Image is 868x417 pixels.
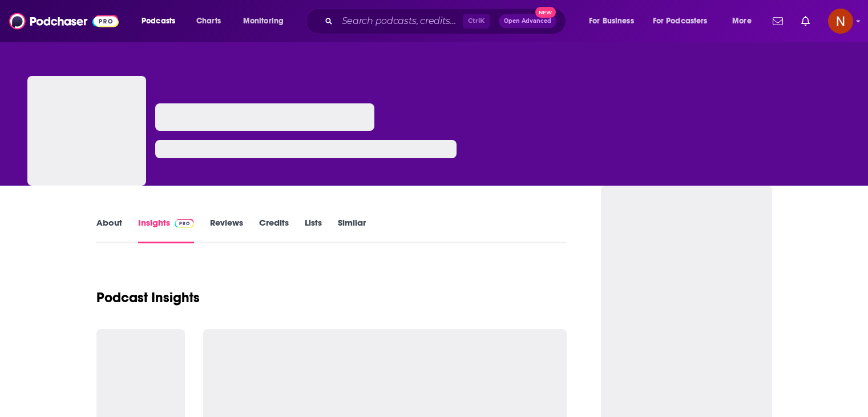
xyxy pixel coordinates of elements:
img: User Profile [828,9,853,34]
a: Lists [305,217,322,243]
span: Monitoring [243,13,284,29]
div: Search podcasts, credits, & more... [317,8,577,34]
a: Charts [189,12,228,30]
a: Show notifications dropdown [768,11,788,31]
span: Charts [196,13,221,29]
span: Podcasts [142,13,175,29]
a: Reviews [210,217,243,243]
a: Show notifications dropdown [797,11,814,31]
button: Show profile menu [828,9,853,34]
input: Search podcasts, credits, & more... [337,12,463,30]
a: Credits [259,217,289,243]
span: For Podcasters [653,13,708,29]
button: Open AdvancedNew [499,14,556,28]
img: Podchaser - Follow, Share and Rate Podcasts [9,10,119,32]
a: InsightsPodchaser Pro [138,217,195,243]
img: Podchaser Pro [175,219,195,228]
span: More [732,13,752,29]
span: For Business [589,13,634,29]
span: Open Advanced [504,18,551,24]
button: open menu [645,12,724,30]
span: Logged in as AdelNBM [828,9,853,34]
a: Similar [338,217,366,243]
button: open menu [235,12,298,30]
a: About [96,217,122,243]
button: open menu [581,12,648,30]
button: open menu [724,12,766,30]
button: open menu [134,12,190,30]
h1: Podcast Insights [96,289,200,306]
span: Ctrl K [463,14,490,29]
span: New [535,7,556,18]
